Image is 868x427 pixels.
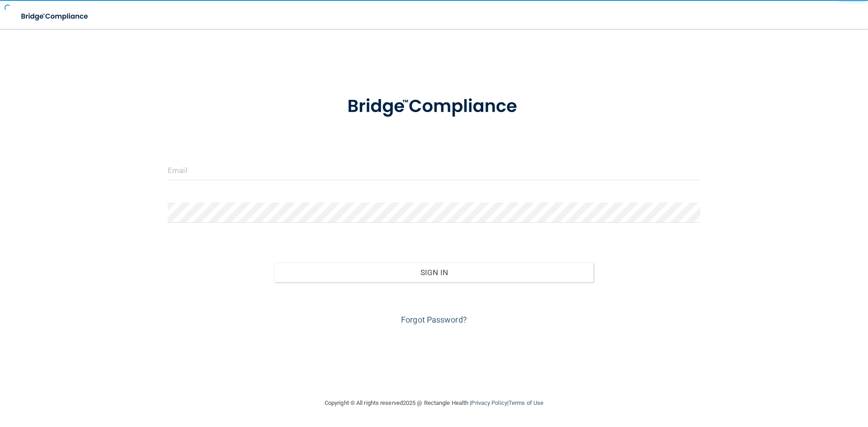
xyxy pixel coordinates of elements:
a: Privacy Policy [471,399,507,406]
a: Forgot Password? [401,315,467,324]
img: bridge_compliance_login_screen.278c3ca4.svg [14,7,97,26]
div: Copyright © All rights reserved 2025 @ Rectangle Health | | [269,389,599,418]
a: Terms of Use [509,399,543,406]
img: bridge_compliance_login_screen.278c3ca4.svg [329,83,539,130]
button: Sign In [274,263,594,282]
input: Email [168,160,700,180]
